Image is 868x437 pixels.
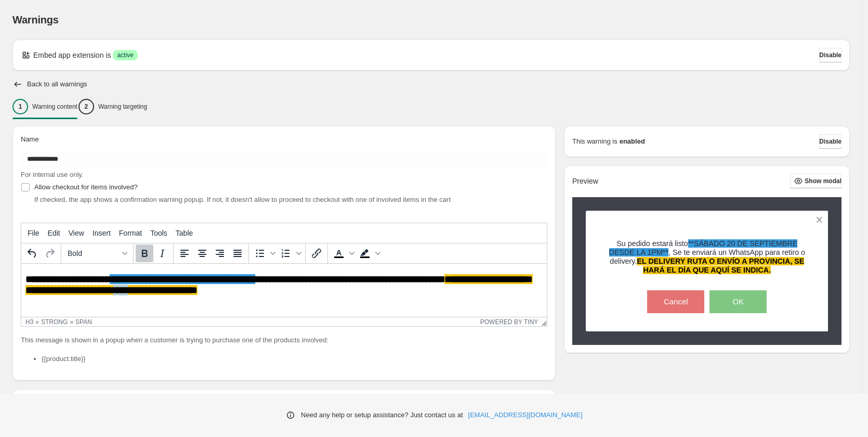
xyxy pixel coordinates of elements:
button: Align left [176,245,193,262]
span: Tools [150,229,167,237]
span: active [117,51,133,59]
div: Text color [330,245,356,262]
div: strong [41,318,68,326]
div: h3 [25,318,33,326]
button: Italic [153,245,171,262]
span: If checked, the app shows a confirmation warning popup. If not, it doesn't allow to proceed to ch... [34,196,451,203]
span: For internal use only. [21,171,83,178]
span: Disable [819,137,841,146]
button: Formats [63,245,131,262]
a: Powered by Tiny [480,318,538,326]
p: This warning is [572,136,617,147]
button: Align right [211,245,229,262]
span: Warnings [12,14,59,25]
div: Resize [538,317,547,326]
span: **SÁBADO 20 DE SEPTIEMBRE DESDE LA 1PM** [609,239,798,256]
span: View [69,229,84,237]
div: Numbered list [277,245,303,262]
div: Bullet list [251,245,277,262]
span: Allow checkout for items involved? [34,183,138,191]
p: Warning targeting [98,102,147,111]
span: Show modal [805,177,841,185]
span: Insert [93,229,111,237]
button: Align center [193,245,211,262]
button: OK [709,290,767,313]
button: Insert/edit link [308,245,325,262]
button: Show modal [790,174,841,188]
h2: Back to all warnings [27,80,87,88]
button: Redo [41,245,59,262]
span: Name [21,135,39,143]
span: Disable [819,51,841,59]
button: 1Warning content [12,96,77,118]
span: File [28,229,40,237]
div: Background color [356,245,382,262]
div: 2 [78,99,94,114]
button: 2Warning targeting [78,96,147,118]
strong: enabled [620,136,645,147]
button: Undo [23,245,41,262]
iframe: Rich Text Area [21,264,547,317]
h2: Preview [572,177,598,186]
div: » [35,318,39,326]
button: Disable [819,134,841,149]
span: Format [119,229,142,237]
h3: Su pedido estará listo , Se te enviará un WhatsApp para retiro o delivery. [604,239,810,275]
a: [EMAIL_ADDRESS][DOMAIN_NAME] [468,410,583,420]
button: Justify [229,245,246,262]
span: EL DELIVERY RUTA O ENVÍO A PROVINCIA, SE HARÁ EL DÍA QUE AQUÍ SE INDICA. [637,257,804,274]
button: Cancel [647,290,704,313]
li: {{product.title}} [42,354,547,364]
span: Table [176,229,193,237]
div: 1 [12,99,28,114]
span: Edit [48,229,60,237]
p: Warning content [32,102,77,111]
button: Disable [819,48,841,62]
div: span [75,318,92,326]
p: This message is shown in a popup when a customer is trying to purchase one of the products involved: [21,335,547,345]
p: Embed app extension is [33,50,111,60]
span: Bold [68,249,119,258]
div: » [70,318,73,326]
button: Bold [136,245,153,262]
